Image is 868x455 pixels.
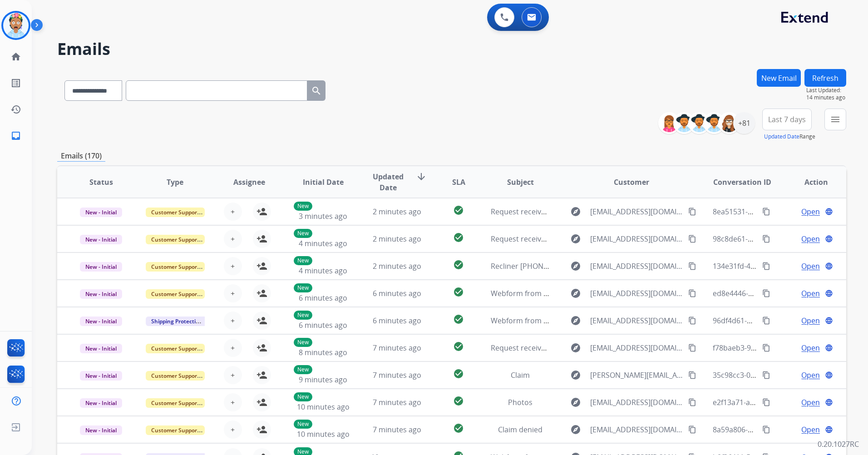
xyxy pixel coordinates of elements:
span: Range [764,133,815,140]
mat-icon: content_copy [688,289,696,297]
span: Open [801,288,820,299]
span: 134e31fd-434e-4a9c-8b44-900cf43d00b2 [713,261,850,271]
mat-icon: language [825,398,833,406]
span: Subject [507,177,534,188]
span: [PERSON_NAME][EMAIL_ADDRESS][DOMAIN_NAME] [590,370,683,381]
mat-icon: content_copy [762,208,770,216]
mat-icon: content_copy [688,262,696,270]
span: 6 minutes ago [373,316,421,326]
span: [EMAIL_ADDRESS][DOMAIN_NAME] [590,233,683,244]
span: Claim denied [498,425,542,435]
span: [EMAIL_ADDRESS][DOMAIN_NAME] [590,424,683,435]
p: New [294,420,312,429]
mat-icon: check_circle [453,232,464,243]
span: Webform from [EMAIL_ADDRESS][DOMAIN_NAME] on [DATE] [491,288,696,298]
p: New [294,392,312,401]
mat-icon: check_circle [453,396,464,406]
span: [EMAIL_ADDRESS][DOMAIN_NAME] [590,206,683,217]
button: + [224,203,242,221]
span: 7 minutes ago [373,370,421,380]
p: New [294,338,312,347]
mat-icon: content_copy [688,371,696,379]
span: Shipping Protection [146,317,208,326]
span: Customer Support [146,398,205,408]
mat-icon: check_circle [453,341,464,352]
mat-icon: person_add [256,233,267,244]
span: 8 minutes ago [299,347,347,357]
mat-icon: explore [570,288,581,299]
span: New - Initial [80,425,122,435]
span: 2 minutes ago [373,207,421,217]
span: Request received] Resolve the issue and log your decision. ͏‌ ͏‌ ͏‌ ͏‌ ͏‌ ͏‌ ͏‌ ͏‌ ͏‌ ͏‌ ͏‌ ͏‌ ͏‌... [491,234,759,244]
span: Recliner [PHONE_NUMBER] [491,261,583,271]
mat-icon: inbox [10,130,21,141]
span: 8ea51531-911b-4fb8-a4f7-acead986a75d [713,207,850,217]
span: [EMAIL_ADDRESS][DOMAIN_NAME] [590,342,683,353]
span: 4 minutes ago [299,266,347,276]
mat-icon: content_copy [688,344,696,352]
mat-icon: language [825,262,833,270]
span: 6 minutes ago [299,293,347,303]
mat-icon: content_copy [762,317,770,325]
span: Webform from [EMAIL_ADDRESS][DOMAIN_NAME] on [DATE] [491,316,696,326]
span: SLA [452,177,465,188]
mat-icon: language [825,235,833,243]
span: 14 minutes ago [806,94,846,101]
mat-icon: content_copy [688,398,696,406]
span: Open [801,424,820,435]
mat-icon: explore [570,424,581,435]
p: New [294,202,312,211]
span: Type [167,177,183,188]
span: Customer Support [146,344,205,353]
span: Customer Support [146,289,205,299]
span: Updated Date [368,171,409,193]
span: Open [801,342,820,353]
mat-icon: content_copy [762,344,770,352]
button: Refresh [804,69,846,87]
span: [EMAIL_ADDRESS][DOMAIN_NAME] [590,397,683,408]
mat-icon: check_circle [453,368,464,379]
span: 2 minutes ago [373,261,421,271]
span: Customer [614,177,649,188]
span: 6 minutes ago [299,320,347,330]
mat-icon: content_copy [762,425,770,434]
button: + [224,393,242,411]
span: + [231,397,235,408]
span: New - Initial [80,398,122,408]
span: + [231,315,235,326]
span: Request received] Resolve the issue and log your decision. ͏‌ ͏‌ ͏‌ ͏‌ ͏‌ ͏‌ ͏‌ ͏‌ ͏‌ ͏‌ ͏‌ ͏‌ ͏‌... [491,207,759,217]
span: New - Initial [80,262,122,272]
span: Customer Support [146,425,205,435]
span: 8a59a806-742e-4ad1-ba82-bdb1b9ab8d8a [713,425,856,435]
span: New - Initial [80,317,122,326]
button: + [224,257,242,275]
mat-icon: language [825,289,833,297]
p: 0.20.1027RC [818,439,859,450]
mat-icon: language [825,208,833,216]
span: 7 minutes ago [373,343,421,353]
span: Customer Support [146,235,205,244]
mat-icon: person_add [256,261,267,272]
button: + [224,420,242,439]
span: 9 minutes ago [299,375,347,385]
mat-icon: person_add [256,206,267,217]
span: [EMAIL_ADDRESS][DOMAIN_NAME] [590,288,683,299]
mat-icon: content_copy [688,425,696,434]
span: [EMAIL_ADDRESS][DOMAIN_NAME] [590,315,683,326]
mat-icon: explore [570,206,581,217]
mat-icon: list_alt [10,78,21,89]
mat-icon: history [10,104,21,115]
p: Emails (170) [57,150,105,162]
span: + [231,342,235,353]
mat-icon: content_copy [762,235,770,243]
span: 96df4d61-bfbc-43b3-a0d6-21e08c417e1b [713,316,851,326]
span: Customer Support [146,208,205,217]
span: [EMAIL_ADDRESS][DOMAIN_NAME] [590,261,683,272]
span: + [231,288,235,299]
mat-icon: person_add [256,424,267,435]
mat-icon: content_copy [762,262,770,270]
mat-icon: check_circle [453,205,464,216]
span: 10 minutes ago [297,402,350,412]
mat-icon: check_circle [453,287,464,297]
span: Initial Date [303,177,344,188]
